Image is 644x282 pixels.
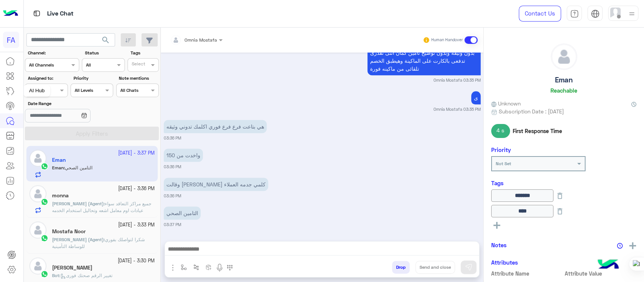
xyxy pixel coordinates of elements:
img: profile [627,9,636,19]
img: send attachment [168,263,177,272]
label: Assigned to: [28,75,67,82]
span: تغيير الرقم صحتك فورى [60,273,112,278]
img: defaultAdmin.png [29,185,46,202]
h5: Mostafa Noor [52,228,86,235]
h6: Priority [491,146,511,153]
img: WhatsApp [41,198,48,206]
small: 03:36 PM [164,135,181,141]
b: : [52,201,105,206]
b: : [52,273,60,278]
img: defaultAdmin.png [551,44,577,70]
small: Human Handover [431,37,463,43]
h6: Tags [491,180,636,186]
span: شكرا لتواصلك بفوري للوساطة التأمينية [52,237,145,249]
img: defaultAdmin.png [29,257,46,274]
small: [DATE] - 3:36 PM [118,185,155,192]
p: 8/10/2025, 3:36 PM [164,178,268,191]
small: [DATE] - 3:30 PM [118,257,155,265]
img: tab [591,9,599,18]
small: 03:36 PM [164,164,181,170]
small: Omnia Mostafa 03:35 PM [433,77,481,83]
span: [PERSON_NAME] (Agent) [52,201,104,206]
a: tab [567,6,582,22]
img: send message [465,263,472,271]
img: notes [617,243,623,249]
h5: monna [52,192,69,199]
small: [DATE] - 3:33 PM [118,222,155,229]
img: userImage [610,8,621,18]
p: 8/10/2025, 3:36 PM [164,149,203,162]
button: create order [203,261,215,273]
label: Note mentions [119,75,158,82]
img: defaultAdmin.png [29,222,46,239]
img: send voice note [215,263,224,272]
small: 03:37 PM [164,222,181,228]
p: 8/10/2025, 3:36 PM [164,120,267,133]
p: Live Chat [47,9,74,19]
span: جميع مراكز التعاقد سواء عيادات اوم معامل اشعه وتحاليل استخدام الخدمه بالكارت الاصفر [52,201,151,220]
b: Not Set [496,161,511,166]
button: search [97,33,115,50]
h6: Reachable [550,87,577,94]
span: Bot [52,273,59,278]
h6: Attributes [491,259,518,266]
img: Trigger scenario [193,264,199,270]
span: Subscription Date : [DATE] [499,107,564,115]
img: make a call [227,265,233,271]
button: select flow [178,261,190,273]
small: Omnia Mostafa 03:35 PM [433,106,481,112]
a: Contact Us [519,6,561,22]
h5: Ali Abozeid [52,265,92,271]
div: Select [131,60,145,69]
img: select flow [181,264,187,270]
label: Status [85,50,124,56]
p: 8/10/2025, 3:35 PM [471,91,481,104]
img: tab [32,9,41,18]
img: Logo [3,6,18,22]
span: search [101,36,110,45]
img: tab [570,9,579,18]
span: Unknown [491,99,521,107]
label: Date Range [28,100,112,107]
button: Drop [392,261,410,274]
span: Attribute Value [565,270,637,277]
div: FA [3,32,19,48]
button: Trigger scenario [190,261,203,273]
span: Omnia Mostafa [184,37,217,43]
button: Apply Filters [25,127,159,140]
p: 8/10/2025, 3:35 PM [367,46,481,75]
span: Attribute Name [491,270,563,277]
span: First Response Time [513,127,562,135]
label: Priority [74,75,112,82]
img: hulul-logo.png [595,252,621,278]
label: Tags [131,50,158,56]
small: 03:36 PM [164,193,181,199]
h5: Eman [555,76,573,84]
h6: Notes [491,242,507,248]
img: WhatsApp [41,234,48,242]
div: AI Hub [23,85,50,97]
img: create order [206,264,212,270]
span: 4 s [491,124,510,138]
span: [PERSON_NAME] (Agent) [52,237,104,242]
label: Channel: [28,50,78,56]
button: Send and close [415,261,455,274]
img: add [629,242,636,249]
b: : [52,237,105,242]
p: 8/10/2025, 3:37 PM [164,206,201,220]
img: WhatsApp [41,270,48,278]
